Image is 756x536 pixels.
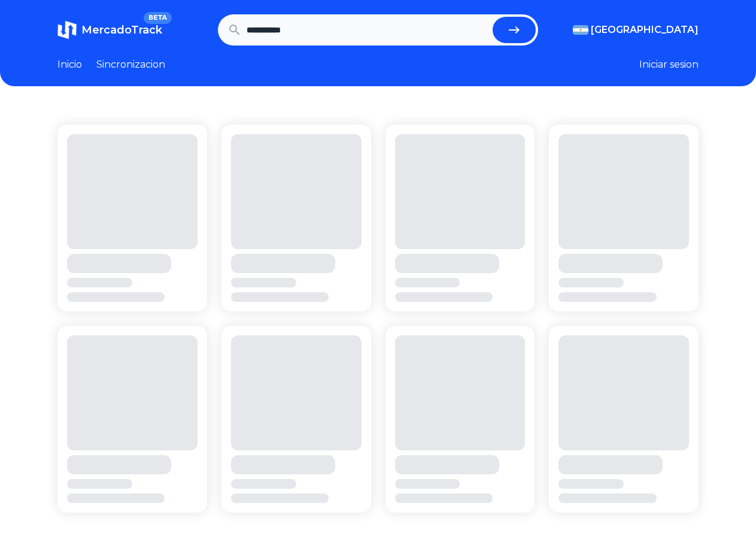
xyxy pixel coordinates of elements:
button: Iniciar sesion [639,57,699,72]
a: MercadoTrackBETA [57,20,162,40]
span: MercadoTrack [81,23,162,37]
a: Inicio [57,57,82,72]
a: Sincronizacion [96,57,165,72]
img: MercadoTrack [57,20,77,40]
span: BETA [144,12,172,24]
img: Argentina [573,25,588,35]
button: [GEOGRAPHIC_DATA] [573,23,699,37]
span: [GEOGRAPHIC_DATA] [591,23,699,37]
